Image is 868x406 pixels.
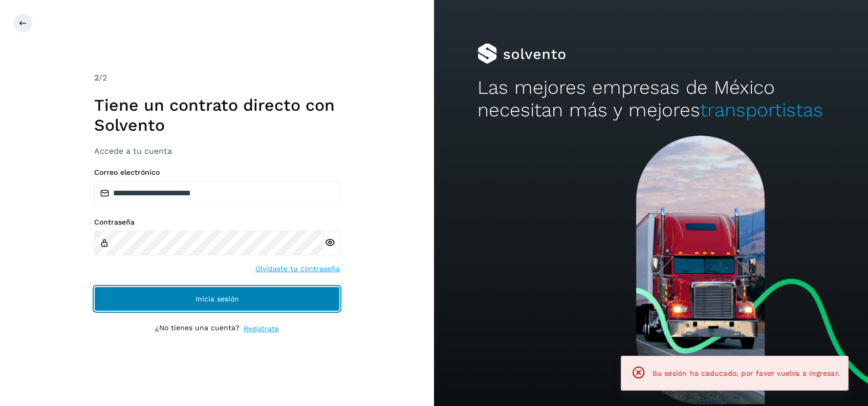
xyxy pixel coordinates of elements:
[255,263,340,274] a: Olvidaste tu contraseña
[94,168,340,177] label: Correo electrónico
[244,323,279,334] a: Regístrate
[94,95,340,135] h1: Tiene un contrato directo con Solvento
[94,146,340,156] h3: Accede a tu cuenta
[196,295,239,302] span: Inicia sesión
[94,73,99,83] span: 2
[94,72,340,84] div: /2
[700,99,823,121] span: transportistas
[653,369,840,377] span: Su sesión ha caducado, por favor vuelva a ingresar.
[94,287,340,311] button: Inicia sesión
[94,218,340,227] label: Contraseña
[478,76,824,122] h2: Las mejores empresas de México necesitan más y mejores
[155,323,240,334] p: ¿No tienes una cuenta?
